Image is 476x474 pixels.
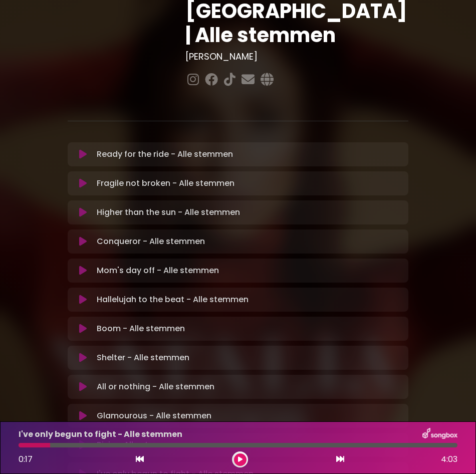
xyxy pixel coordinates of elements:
p: Glamourous - Alle stemmen [97,410,211,422]
p: Higher than the sun - Alle stemmen [97,206,240,218]
p: Conqueror - Alle stemmen [97,235,205,248]
span: 0:17 [19,453,33,465]
p: Boom - Alle stemmen [97,323,185,335]
p: All or nothing - Alle stemmen [97,381,214,393]
p: Fragile not broken - Alle stemmen [97,177,234,189]
p: I've only begun to fight - Alle stemmen [19,428,182,440]
p: Shelter - Alle stemmen [97,352,189,364]
p: Mom's day off - Alle stemmen [97,265,219,277]
p: Hallelujah to the beat - Alle stemmen [97,294,249,306]
span: 4:03 [441,453,457,465]
img: songbox-logo-white.png [422,428,457,441]
h3: [PERSON_NAME] [185,51,408,62]
p: Ready for the ride - Alle stemmen [97,148,233,160]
